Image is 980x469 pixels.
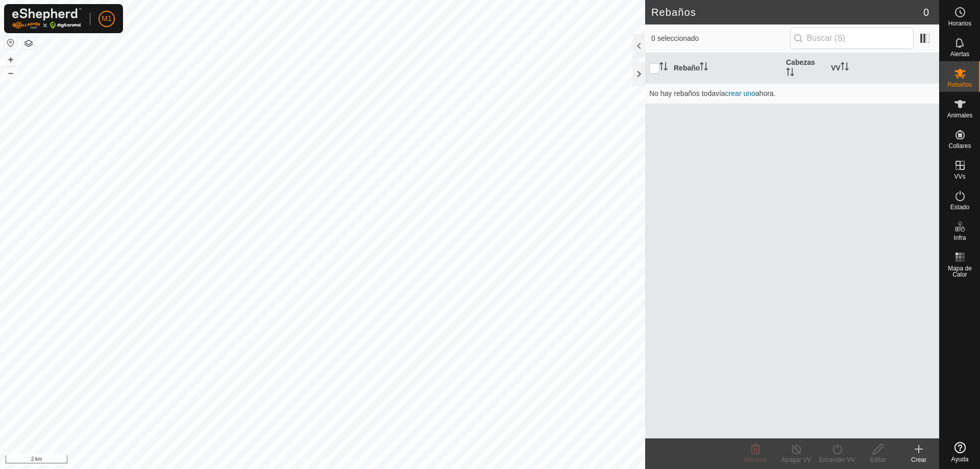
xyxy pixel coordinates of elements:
[744,456,766,463] span: Eliminar
[898,455,939,464] div: Crear
[651,6,923,18] h2: Rebaños
[841,64,849,72] p-sorticon: Activar para ordenar
[790,28,914,49] input: Buscar (S)
[670,53,782,84] th: Rebaño
[651,33,790,44] span: 0 seleccionado
[659,64,668,72] p-sorticon: Activar para ordenar
[725,89,755,97] a: crear uno
[942,265,977,278] span: Mapa de Calor
[827,53,939,84] th: VV
[22,37,35,50] button: Capas del Mapa
[950,51,969,57] span: Alertas
[341,456,375,465] a: Contáctenos
[923,5,929,20] span: 0
[948,143,971,149] span: Collares
[950,204,969,210] span: Estado
[776,455,817,464] div: Apagar VV
[12,8,82,29] img: Logo Gallagher
[102,13,111,24] span: M1
[947,82,972,88] span: Rebaños
[645,83,939,104] td: No hay rebaños todavía ahora.
[948,20,971,27] span: Horarios
[786,69,794,78] p-sorticon: Activar para ordenar
[270,456,329,465] a: Política de Privacidad
[947,112,972,118] span: Animales
[857,455,898,464] div: Editar
[954,174,965,180] span: VVs
[700,64,708,72] p-sorticon: Activar para ordenar
[5,37,17,49] button: Restablecer Mapa
[782,53,827,84] th: Cabezas
[5,54,17,66] button: +
[951,456,969,462] span: Ayuda
[5,67,17,79] button: –
[817,455,857,464] div: Encender VV
[940,438,980,466] a: Ayuda
[953,235,966,241] span: Infra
